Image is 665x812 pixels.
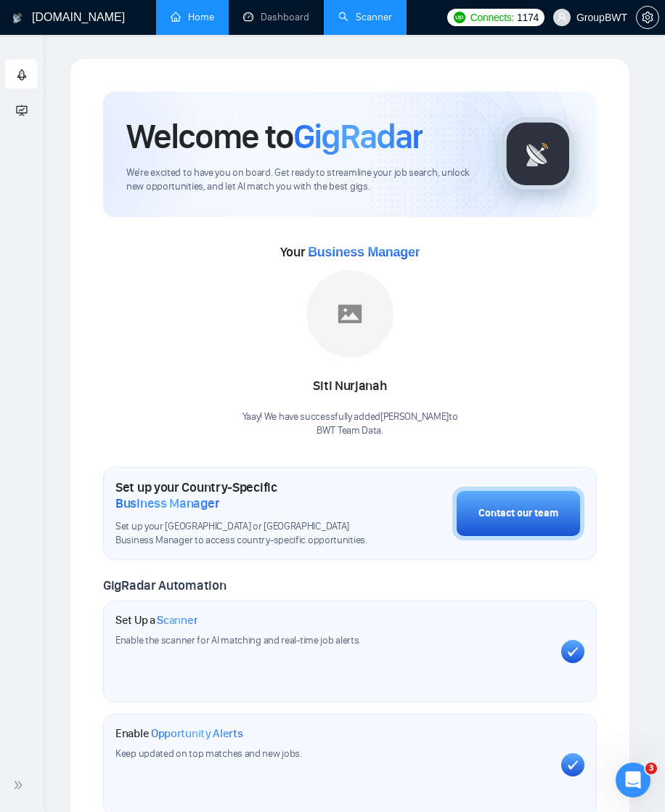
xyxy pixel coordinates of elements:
span: Opportunity Alerts [151,726,243,741]
h1: Set up your Country-Specific [115,479,380,511]
p: BWT Team Data . [242,424,458,438]
img: placeholder.png [306,270,393,357]
span: rocket [16,60,28,89]
button: setting [636,6,659,29]
span: Business Manager [115,495,219,511]
li: Getting Started [5,60,38,89]
img: logo [12,7,23,30]
span: Set up your [GEOGRAPHIC_DATA] or [GEOGRAPHIC_DATA] Business Manager to access country-specific op... [115,520,380,548]
span: Scanner [157,613,197,628]
a: dashboardDashboard [243,11,309,23]
span: user [557,12,567,23]
a: setting [636,12,659,23]
span: Keep updated on top matches and new jobs. [115,747,302,760]
span: double-right [13,778,28,792]
span: GigRadar Automation [103,577,226,593]
div: Contact our team [478,506,558,521]
h1: Set Up a [115,613,197,628]
span: fund-projection-screen [16,95,28,124]
div: Yaay! We have successfully added [PERSON_NAME] to [242,410,458,438]
span: Enable the scanner for AI matching and real-time job alerts. [115,634,361,646]
span: Business Manager [308,245,420,259]
h1: Enable [115,726,243,741]
span: 3 [645,763,657,774]
img: upwork-logo.png [454,12,465,23]
h1: Welcome to [126,115,423,158]
span: GigRadar [293,115,423,158]
span: Academy [16,102,75,115]
img: gigradar-logo.png [502,118,574,190]
iframe: Intercom live chat [616,763,650,797]
span: Your [280,244,420,260]
a: searchScanner [338,11,392,23]
button: Contact our team [452,487,584,540]
span: Connects: [470,9,514,25]
span: We're excited to have you on board. Get ready to streamline your job search, unlock new opportuni... [126,166,478,194]
span: 1174 [517,9,539,25]
span: setting [637,12,658,23]
div: Siti Nurjanah [242,374,458,399]
a: homeHome [171,11,214,23]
